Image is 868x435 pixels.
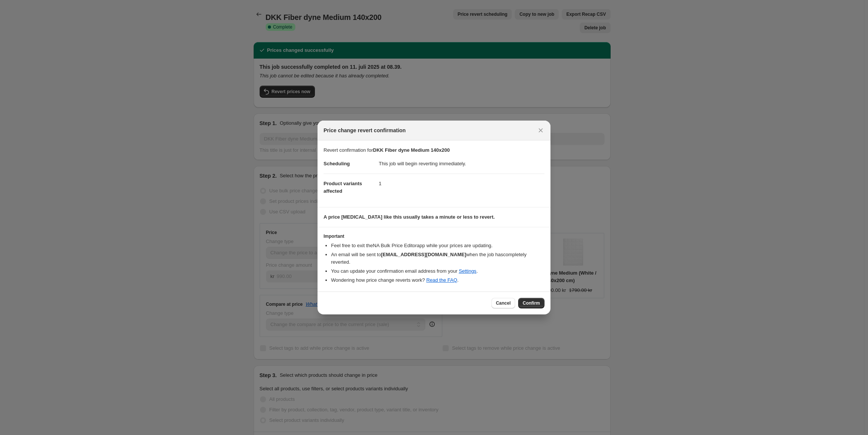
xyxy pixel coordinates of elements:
[459,268,476,274] a: Settings
[379,174,544,193] dd: 1
[331,276,544,284] li: Wondering how price change reverts work? .
[324,147,544,154] p: Revert confirmation for
[331,242,544,249] li: Feel free to exit the NA Bulk Price Editor app while your prices are updating.
[324,161,350,166] span: Scheduling
[324,233,544,239] h3: Important
[426,277,457,283] a: Read the FAQ
[535,125,546,136] button: Close
[379,154,544,174] dd: This job will begin reverting immediately.
[331,267,544,275] li: You can update your confirmation email address from your .
[518,298,544,308] button: Confirm
[331,251,544,266] li: An email will be sent to when the job has completely reverted .
[324,214,495,220] b: A price [MEDICAL_DATA] like this usually takes a minute or less to revert.
[324,181,362,194] span: Product variants affected
[523,300,540,306] span: Confirm
[324,127,406,134] span: Price change revert confirmation
[496,300,511,306] span: Cancel
[491,298,515,308] button: Cancel
[381,252,466,257] b: [EMAIL_ADDRESS][DOMAIN_NAME]
[373,147,450,153] b: DKK Fiber dyne Medium 140x200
